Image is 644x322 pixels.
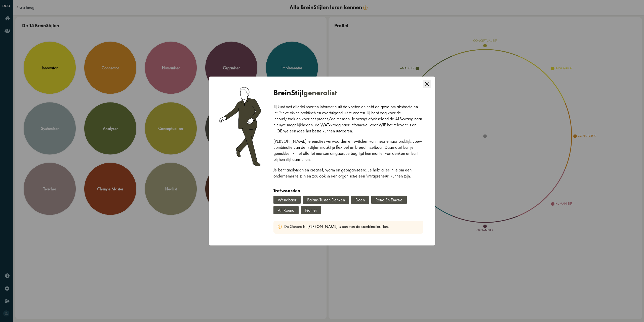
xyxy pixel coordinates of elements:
div: Ratio en emotie [371,196,407,204]
img: generalist.png [218,86,263,167]
img: info.svg [278,225,282,229]
div: All round [273,206,299,214]
strong: Trefwoorden [273,188,300,193]
p: Je bent analytisch en creatief, warm en georganiseerd. Je hebt alles in je om een ondernemer te z... [273,167,423,179]
div: Doen [351,196,369,204]
button: Close this dialog [421,77,433,89]
div: BreinStijl [273,88,423,97]
div: Wendbaar [273,196,301,204]
div: Pionier [301,206,321,214]
div: Balans tussen denken [303,196,349,204]
span: generalist [303,88,337,97]
div: De Generalist [PERSON_NAME] is één van de combinatiestijlen. [273,221,423,234]
p: Jij kunt met allerlei soorten informatie uit de voeten en hebt de gave om abstracte en intuïtieve... [273,104,423,134]
p: [PERSON_NAME] je emoties verwoorden en switchen van theorie naar praktijk. Jouw combinatie van de... [273,138,423,162]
